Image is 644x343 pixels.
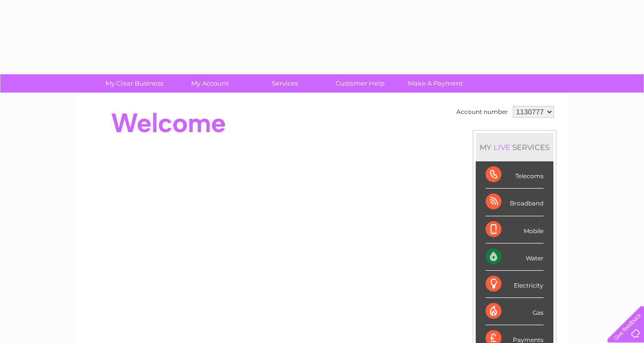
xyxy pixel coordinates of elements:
div: Mobile [486,216,544,244]
div: Water [486,244,544,271]
td: Account number [454,103,510,120]
a: My Clear Business [94,74,175,93]
div: MY SERVICES [476,133,553,161]
a: Services [244,74,326,93]
div: Telecoms [486,161,544,189]
div: Gas [486,298,544,325]
a: My Account [169,74,250,93]
div: Broadband [486,189,544,216]
div: Electricity [486,271,544,298]
div: LIVE [492,143,512,152]
a: Make A Payment [395,74,476,93]
a: Customer Help [319,74,401,93]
